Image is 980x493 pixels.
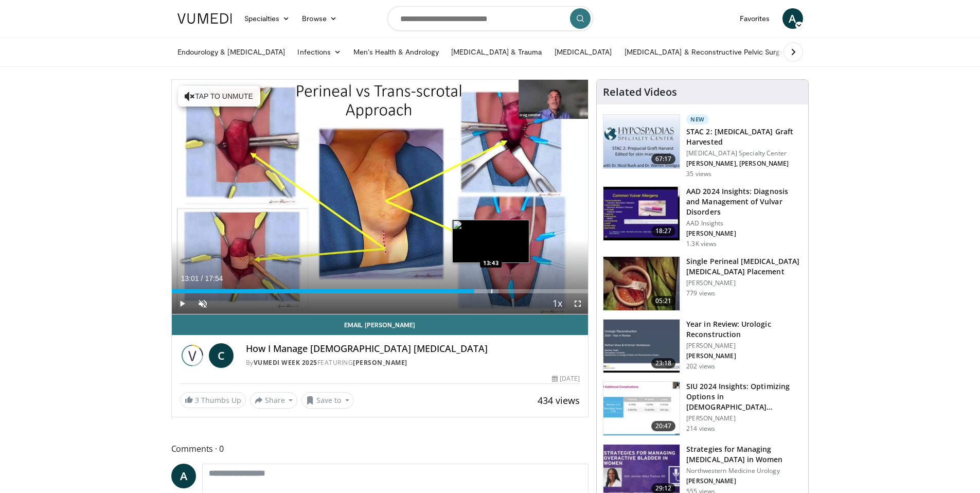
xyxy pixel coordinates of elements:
[651,358,676,368] span: 23:18
[651,296,676,306] span: 05:21
[686,219,802,227] p: AAD Insights
[172,289,589,293] div: Progress Bar
[387,6,593,31] input: Search topics, interventions
[686,414,802,422] p: [PERSON_NAME]
[686,256,802,277] h3: Single Perineal [MEDICAL_DATA] [MEDICAL_DATA] Placement
[347,42,445,62] a: Men’s Health & Andrology
[195,395,199,405] span: 3
[246,343,580,355] h4: How I Manage [DEMOGRAPHIC_DATA] [MEDICAL_DATA]
[250,392,298,409] button: Share
[353,358,407,367] a: [PERSON_NAME]
[205,274,223,283] span: 17:54
[618,42,797,62] a: [MEDICAL_DATA] & Reconstructive Pelvic Surgery
[651,154,676,164] span: 67:17
[686,186,802,217] h3: AAD 2024 Insights: Diagnosis and Management of Vulvar Disorders
[547,293,567,314] button: Playback Rate
[445,42,548,62] a: [MEDICAL_DATA] & Trauma
[686,170,711,178] p: 35 views
[603,320,680,373] img: a4763f22-b98d-4ca7-a7b0-76e2b474f451.png.150x105_q85_crop-smart_upscale.png
[734,8,776,29] a: Favorites
[686,160,802,168] p: [PERSON_NAME], [PERSON_NAME]
[782,8,803,29] a: A
[603,256,802,311] a: 05:21 Single Perineal [MEDICAL_DATA] [MEDICAL_DATA] Placement [PERSON_NAME] 779 views
[171,464,196,488] a: A
[548,42,618,62] a: [MEDICAL_DATA]
[686,342,802,350] p: [PERSON_NAME]
[180,392,246,408] a: 3 Thumbs Up
[686,289,715,297] p: 779 views
[686,467,802,475] p: Northwestern Medicine Urology
[686,230,802,238] p: [PERSON_NAME]
[686,352,802,360] p: [PERSON_NAME]
[567,293,588,314] button: Fullscreen
[246,358,580,367] div: By FEATURING
[452,220,529,263] img: image.jpeg
[209,343,234,368] a: C
[686,362,715,371] p: 202 views
[603,186,802,248] a: 18:27 AAD 2024 Insights: Diagnosis and Management of Vulvar Disorders AAD Insights [PERSON_NAME] ...
[180,343,205,368] img: Vumedi Week 2025
[603,86,677,98] h4: Related Videos
[603,115,680,168] img: 01f3608b-8eda-4dca-98de-52c159a81040.png.150x105_q85_crop-smart_upscale.png
[172,314,589,335] a: Email [PERSON_NAME]
[686,127,802,147] h3: STAC 2: [MEDICAL_DATA] Graft Harvested
[603,114,802,178] a: 67:17 New STAC 2: [MEDICAL_DATA] Graft Harvested [MEDICAL_DATA] Specialty Center [PERSON_NAME], [...
[603,319,802,374] a: 23:18 Year in Review: Urologic Reconstruction [PERSON_NAME] [PERSON_NAME] 202 views
[686,114,709,125] p: New
[552,374,580,383] div: [DATE]
[651,421,676,431] span: 20:47
[538,394,580,407] span: 434 views
[603,257,680,310] img: 735fcd68-c9dc-4d64-bd7c-3ac0607bf3e9.150x105_q85_crop-smart_upscale.jpg
[686,279,802,287] p: [PERSON_NAME]
[603,382,680,435] img: 7d2a5eae-1b38-4df6-9a7f-463b8470133b.150x105_q85_crop-smart_upscale.jpg
[177,13,232,24] img: VuMedi Logo
[296,8,343,29] a: Browse
[172,80,589,314] video-js: Video Player
[178,86,260,107] button: Tap to unmute
[171,42,292,62] a: Endourology & [MEDICAL_DATA]
[686,444,802,465] h3: Strategies for Managing [MEDICAL_DATA] in Women
[686,381,802,412] h3: SIU 2024 Insights: Optimizing Options in [DEMOGRAPHIC_DATA] [MEDICAL_DATA]
[254,358,317,367] a: Vumedi Week 2025
[686,149,802,157] p: [MEDICAL_DATA] Specialty Center
[686,425,715,433] p: 214 views
[603,381,802,436] a: 20:47 SIU 2024 Insights: Optimizing Options in [DEMOGRAPHIC_DATA] [MEDICAL_DATA] [PERSON_NAME] 21...
[603,187,680,240] img: 391116fa-c4eb-4293-bed8-ba80efc87e4b.150x105_q85_crop-smart_upscale.jpg
[301,392,354,409] button: Save to
[291,42,347,62] a: Infections
[651,226,676,236] span: 18:27
[238,8,296,29] a: Specialties
[201,274,203,283] span: /
[192,293,213,314] button: Unmute
[171,442,589,455] span: Comments 0
[686,240,717,248] p: 1.3K views
[686,319,802,340] h3: Year in Review: Urologic Reconstruction
[172,293,192,314] button: Play
[181,274,199,283] span: 13:01
[686,477,802,485] p: [PERSON_NAME]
